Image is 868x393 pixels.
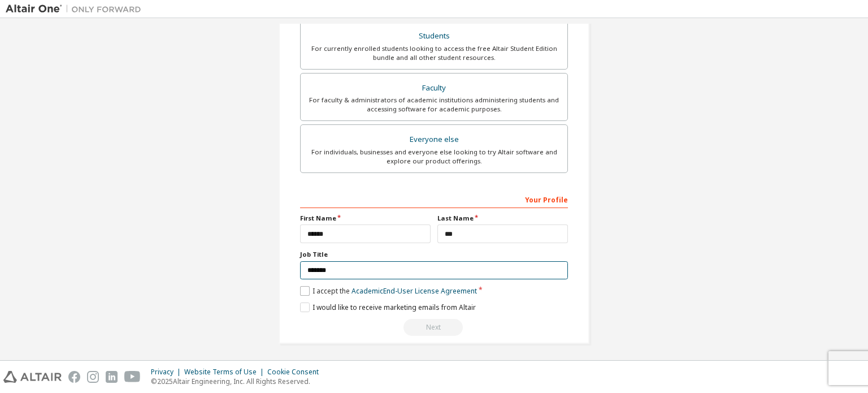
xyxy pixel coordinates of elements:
[6,3,147,15] img: Altair One
[307,80,561,96] div: Faculty
[437,214,568,223] label: Last Name
[307,132,561,148] div: Everyone else
[267,368,325,377] div: Cookie Consent
[300,319,568,336] div: Read and acccept EULA to continue
[87,371,99,383] img: instagram.svg
[106,371,118,383] img: linkedin.svg
[3,371,62,383] img: altair_logo.svg
[184,368,267,377] div: Website Terms of Use
[300,190,568,208] div: Your Profile
[300,303,476,312] label: I would like to receive marketing emails from Altair
[151,368,184,377] div: Privacy
[300,286,477,296] label: I accept the
[307,148,561,166] div: For individuals, businesses and everyone else looking to try Altair software and explore our prod...
[307,96,561,114] div: For faculty & administrators of academic institutions administering students and accessing softwa...
[307,28,561,44] div: Students
[307,44,561,62] div: For currently enrolled students looking to access the free Altair Student Edition bundle and all ...
[300,250,568,259] label: Job Title
[351,286,477,296] a: Academic End-User License Agreement
[151,377,325,386] p: © 2025 Altair Engineering, Inc. All Rights Reserved.
[300,214,431,223] label: First Name
[124,371,141,383] img: youtube.svg
[68,371,80,383] img: facebook.svg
